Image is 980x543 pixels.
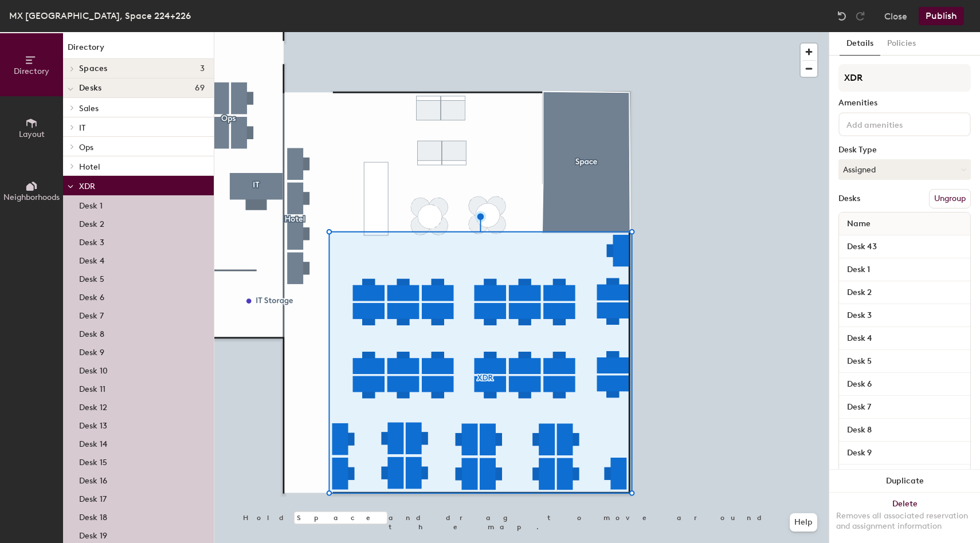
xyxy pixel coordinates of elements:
span: 69 [195,84,205,93]
p: Desk 16 [79,473,107,486]
p: Desk 19 [79,528,107,541]
input: Unnamed desk [841,308,968,324]
p: Desk 17 [79,491,107,504]
p: Desk 14 [79,436,107,449]
button: Help [790,513,817,532]
button: Publish [919,7,964,25]
button: Details [840,32,880,56]
button: Duplicate [829,470,980,493]
input: Unnamed desk [841,353,968,369]
div: MX [GEOGRAPHIC_DATA], Space 224+226 [9,9,191,23]
span: Hotel [79,162,100,172]
p: Desk 10 [79,363,108,376]
input: Unnamed desk [841,376,968,392]
span: 3 [200,64,205,73]
div: Amenities [838,99,971,108]
div: Removes all associated reservation and assignment information [836,511,973,532]
input: Unnamed desk [841,445,968,461]
span: Spaces [79,64,108,73]
p: Desk 12 [79,399,107,412]
input: Unnamed desk [841,285,968,301]
img: Redo [854,10,866,22]
p: Desk 2 [79,216,104,229]
input: Unnamed desk [841,399,968,415]
div: Desk Type [838,145,971,155]
p: Desk 9 [79,344,104,357]
p: Desk 11 [79,381,105,394]
span: Neighborhoods [3,192,60,202]
p: Desk 13 [79,418,107,431]
button: Ungroup [929,189,971,208]
p: Desk 18 [79,509,107,522]
p: Desk 6 [79,289,104,302]
input: Unnamed desk [841,262,968,278]
p: Desk 7 [79,308,104,321]
p: Desk 5 [79,271,104,284]
p: Desk 4 [79,253,104,266]
button: Close [884,7,907,25]
span: IT [79,123,85,133]
span: Ops [79,143,93,152]
span: Desks [79,84,101,93]
p: Desk 8 [79,326,104,339]
span: Sales [79,104,99,113]
span: Name [841,214,876,234]
div: Desks [838,194,860,203]
p: Desk 3 [79,234,104,247]
button: DeleteRemoves all associated reservation and assignment information [829,493,980,543]
button: Policies [880,32,923,56]
input: Unnamed desk [841,239,968,255]
input: Unnamed desk [841,468,968,484]
span: XDR [79,182,95,191]
p: Desk 15 [79,454,107,467]
button: Assigned [838,159,971,180]
input: Unnamed desk [841,422,968,438]
h1: Directory [63,41,214,59]
img: Undo [836,10,848,22]
p: Desk 1 [79,198,103,211]
input: Unnamed desk [841,330,968,347]
span: Layout [19,129,45,139]
span: Directory [14,66,49,76]
input: Add amenities [844,117,947,131]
